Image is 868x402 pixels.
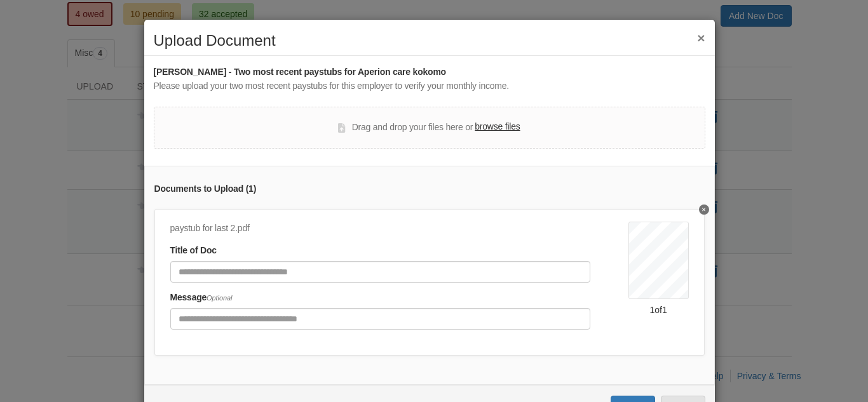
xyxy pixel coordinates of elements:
div: Documents to Upload ( 1 ) [154,182,705,196]
button: Delete undefined [699,204,709,215]
div: Please upload your two most recent paystubs for this employer to verify your monthly income. [154,79,705,93]
label: browse files [475,120,520,134]
label: Title of Doc [170,244,217,258]
input: Document Title [170,261,590,283]
input: Include any comments on this document [170,308,590,330]
label: Message [170,291,233,305]
button: × [697,31,705,44]
div: Drag and drop your files here or [338,120,520,135]
div: 1 of 1 [628,304,689,316]
span: Optional [207,294,232,302]
h2: Upload Document [154,32,705,49]
div: [PERSON_NAME] - Two most recent paystubs for Aperion care kokomo [154,65,705,79]
div: paystub for last 2.pdf [170,222,590,236]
